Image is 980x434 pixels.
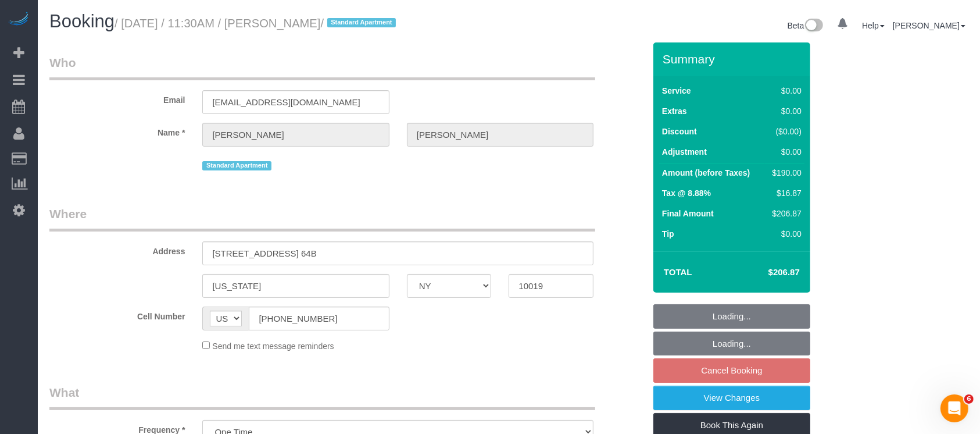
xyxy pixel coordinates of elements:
[115,17,399,30] small: / [DATE] / 11:30AM / [PERSON_NAME]
[7,12,30,28] img: Automaid Logo
[964,394,974,404] span: 6
[327,18,396,27] span: Standard Apartment
[41,90,194,106] label: Email
[41,123,194,138] label: Name *
[202,90,389,114] input: Email
[662,146,707,158] label: Adjustment
[202,123,389,147] input: First Name
[407,123,593,147] input: Last Name
[788,21,824,30] a: Beta
[49,384,595,410] legend: What
[768,228,802,240] div: $0.00
[49,54,595,80] legend: Who
[662,85,691,97] label: Service
[202,161,271,170] span: Standard Apartment
[202,274,389,298] input: City
[662,105,687,117] label: Extras
[768,187,802,199] div: $16.87
[768,208,802,219] div: $206.87
[509,274,593,298] input: Zip Code
[653,386,810,410] a: View Changes
[320,17,399,30] span: /
[41,307,194,322] label: Cell Number
[804,19,823,34] img: New interface
[662,208,714,219] label: Final Amount
[662,167,750,179] label: Amount (before Taxes)
[768,105,802,117] div: $0.00
[662,228,674,240] label: Tip
[768,85,802,97] div: $0.00
[49,11,115,31] span: Booking
[940,394,968,422] iframe: Intercom live chat
[862,21,885,30] a: Help
[893,21,965,30] a: [PERSON_NAME]
[663,52,804,66] h3: Summary
[662,187,711,199] label: Tax @ 8.88%
[249,307,389,330] input: Cell Number
[41,241,194,257] label: Address
[49,205,595,232] legend: Where
[212,341,334,351] span: Send me text message reminders
[662,126,697,137] label: Discount
[768,126,802,137] div: ($0.00)
[768,146,802,158] div: $0.00
[664,267,692,277] strong: Total
[768,167,802,179] div: $190.00
[734,268,800,278] h4: $206.87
